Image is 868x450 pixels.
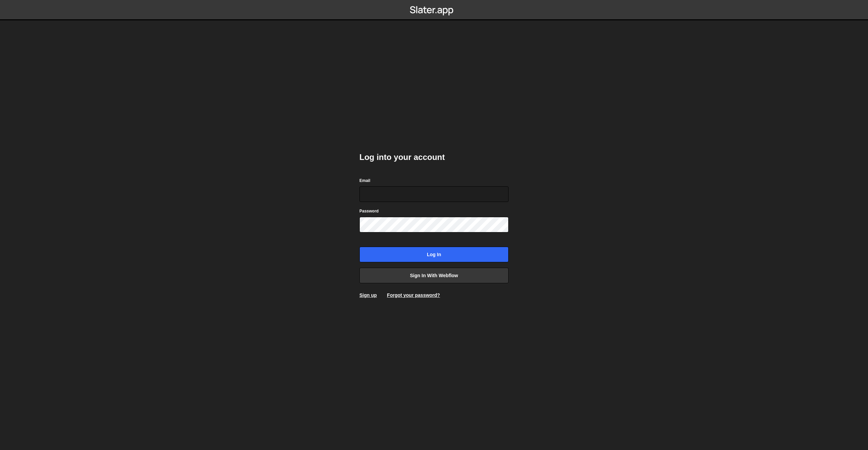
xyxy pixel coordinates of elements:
[359,177,370,184] label: Email
[359,268,509,283] a: Sign in with Webflow
[359,292,377,298] a: Sign up
[359,247,509,262] input: Log in
[359,208,379,214] label: Password
[359,152,509,163] h2: Log into your account
[387,292,440,298] a: Forgot your password?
